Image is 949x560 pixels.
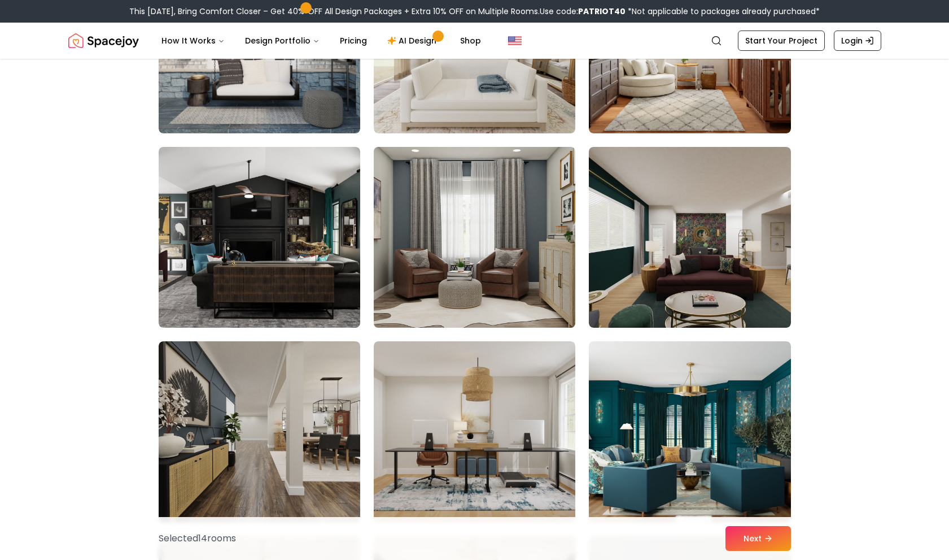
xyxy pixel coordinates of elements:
[152,29,490,52] nav: Main
[68,29,139,52] img: Spacejoy Logo
[589,341,790,522] img: Room room-87
[331,29,376,52] a: Pricing
[834,31,881,51] a: Login
[159,532,236,545] p: Selected 14 room s
[738,31,825,51] a: Start Your Project
[152,29,234,52] button: How It Works
[159,147,360,328] img: Room room-82
[236,29,329,52] button: Design Portfolio
[159,341,360,522] img: Room room-85
[508,34,522,47] img: United States
[369,142,580,332] img: Room room-83
[378,29,449,52] a: AI Design
[540,6,626,17] span: Use code:
[589,147,790,328] img: Room room-84
[129,6,820,17] div: This [DATE], Bring Comfort Closer – Get 40% OFF All Design Packages + Extra 10% OFF on Multiple R...
[68,29,139,52] a: Spacejoy
[725,526,791,551] button: Next
[374,341,575,522] img: Room room-86
[68,23,881,59] nav: Global
[626,6,820,17] span: *Not applicable to packages already purchased*
[578,6,626,17] b: PATRIOT40
[451,29,490,52] a: Shop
